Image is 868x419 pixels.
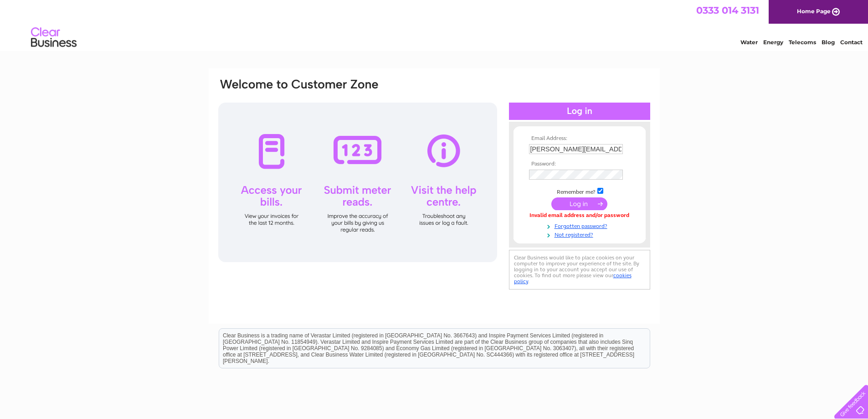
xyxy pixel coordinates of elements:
a: Not registered? [529,230,632,238]
a: Forgotten password? [529,221,632,230]
a: Water [740,39,758,46]
th: Email Address: [527,135,632,142]
div: Invalid email address and/or password [529,212,630,219]
img: logo.png [31,24,77,52]
a: Blog [822,39,835,46]
th: Password: [527,161,632,167]
div: Clear Business is a trading name of Verastar Limited (registered in [GEOGRAPHIC_DATA] No. 3667643... [219,5,650,44]
a: cookies policy [514,272,632,285]
td: Remember me? [527,186,632,196]
a: Contact [840,39,863,46]
a: Telecoms [789,39,816,46]
input: Submit [551,197,607,210]
div: Clear Business would like to place cookies on your computer to improve your experience of the sit... [509,250,650,290]
a: Energy [763,39,783,46]
a: 0333 014 3131 [696,5,759,16]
